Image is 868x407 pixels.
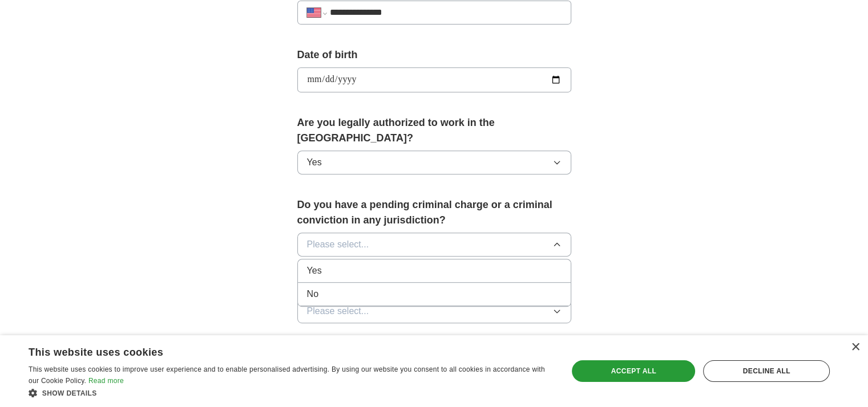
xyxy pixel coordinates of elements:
div: This website uses cookies [29,342,523,359]
span: Show details [42,389,97,397]
label: Do you have a pending criminal charge or a criminal conviction in any jurisdiction? [297,197,571,228]
span: Yes [307,264,322,278]
span: Please select... [307,304,369,318]
button: Yes [297,150,571,174]
button: Please select... [297,233,571,257]
div: Show details [29,387,552,398]
button: Please select... [297,299,571,323]
span: Yes [307,156,322,169]
div: Close [851,343,859,352]
label: Date of birth [297,47,571,63]
span: Please select... [307,238,369,251]
div: Accept all [572,360,695,382]
div: Decline all [703,360,830,382]
label: Are you legally authorized to work in the [GEOGRAPHIC_DATA]? [297,115,571,146]
span: No [307,287,318,301]
a: Read more, opens a new window [88,377,124,385]
span: This website uses cookies to improve user experience and to enable personalised advertising. By u... [29,365,545,385]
